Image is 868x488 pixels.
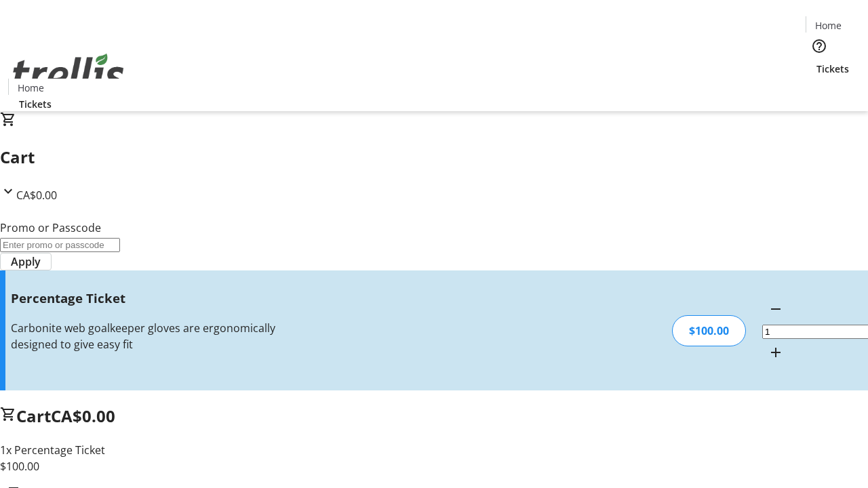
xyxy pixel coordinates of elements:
[51,405,115,427] span: CA$0.00
[11,289,307,308] h3: Percentage Ticket
[11,320,307,352] div: Carbonite web goalkeeper gloves are ergonomically designed to give easy fit
[18,81,44,95] span: Home
[16,188,57,203] span: CA$0.00
[816,62,849,76] span: Tickets
[19,97,52,111] span: Tickets
[672,315,746,346] div: $100.00
[806,76,833,103] button: Cart
[762,296,789,323] button: Decrement by one
[8,97,62,111] a: Tickets
[9,81,52,95] a: Home
[8,39,129,106] img: Orient E2E Organization 5VlIFcayl0's Logo
[806,62,860,76] a: Tickets
[806,33,833,60] button: Help
[806,18,850,33] a: Home
[11,253,41,270] span: Apply
[815,18,842,33] span: Home
[762,339,789,366] button: Increment by one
